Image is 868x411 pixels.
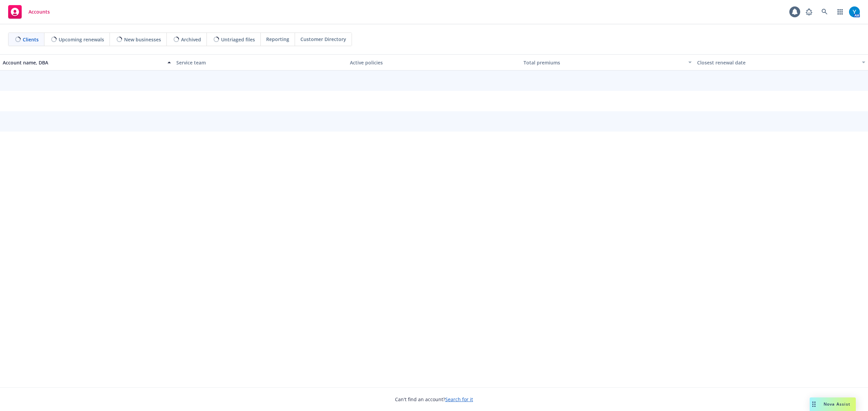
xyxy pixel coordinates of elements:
a: Accounts [5,2,53,21]
a: Report a Bug [802,5,816,19]
button: Total premiums [521,54,694,71]
span: Customer Directory [300,36,346,43]
div: Active policies [350,59,518,66]
span: Accounts [28,9,50,15]
span: Untriaged files [221,36,255,43]
a: Switch app [833,5,847,19]
span: Archived [181,36,201,43]
div: Service team [176,59,344,66]
div: Drag to move [810,397,818,411]
span: Upcoming renewals [59,36,104,43]
span: Clients [23,36,39,43]
span: Can't find an account? [395,396,473,403]
span: Reporting [266,36,289,43]
div: Total premiums [524,59,684,66]
button: Nova Assist [810,397,856,411]
div: Closest renewal date [697,59,858,66]
button: Active policies [347,54,521,71]
a: Search for it [445,396,473,403]
img: photo [849,6,860,17]
a: Search [818,5,831,19]
span: Nova Assist [824,401,850,407]
button: Service team [174,54,347,71]
div: Account name, DBA [3,59,163,66]
span: New businesses [124,36,161,43]
button: Closest renewal date [694,54,868,71]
